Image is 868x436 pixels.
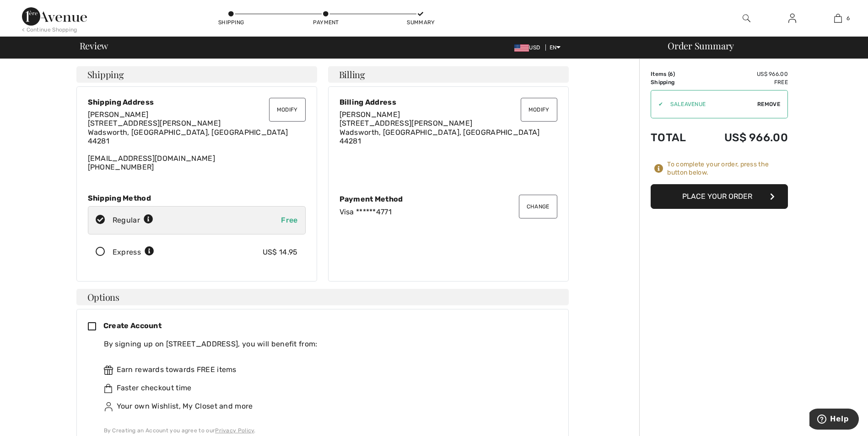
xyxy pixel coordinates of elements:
[815,13,860,24] a: 6
[757,100,780,108] span: Remove
[269,98,306,122] button: Modify
[88,119,288,145] span: [STREET_ADDRESS][PERSON_NAME] Wadsworth, [GEOGRAPHIC_DATA], [GEOGRAPHIC_DATA] 44281
[514,44,544,51] span: USD
[743,13,750,24] img: search the website
[113,247,154,258] div: Express
[651,78,700,86] td: Shipping
[22,26,77,34] div: < Continue Shopping
[76,289,569,305] h4: Options
[657,41,863,50] div: Order Summary
[651,70,700,78] td: Items ( )
[651,184,788,209] button: Place Your Order
[281,216,297,224] span: Free
[217,18,245,27] div: Shipping
[263,247,298,258] div: US$ 14.95
[846,14,850,22] span: 6
[104,383,550,393] div: Faster checkout time
[809,409,859,431] iframe: Opens a widget where you can find more information
[407,18,434,27] div: Summary
[87,70,124,79] span: Shipping
[340,119,540,145] span: [STREET_ADDRESS][PERSON_NAME] Wadsworth, [GEOGRAPHIC_DATA], [GEOGRAPHIC_DATA] 44281
[521,98,557,122] button: Modify
[340,98,557,106] div: Billing Address
[88,98,306,106] div: Shipping Address
[514,44,529,52] img: US Dollar
[104,426,550,435] div: By Creating an Account you agree to our .
[834,13,842,24] img: My Bag
[104,402,113,411] img: ownWishlist.svg
[80,41,108,50] span: Review
[113,215,153,226] div: Regular
[339,70,365,79] span: Billing
[215,427,254,434] a: Privacy Policy
[104,339,550,350] div: By signing up on [STREET_ADDRESS], you will benefit from:
[103,321,162,330] span: Create Account
[88,110,149,119] span: [PERSON_NAME]
[781,13,803,24] a: Sign In
[550,44,561,51] span: EN
[651,122,700,153] td: Total
[651,100,663,108] div: ✔
[22,7,87,26] img: 1ère Avenue
[700,122,788,153] td: US$ 966.00
[340,195,557,203] div: Payment Method
[519,195,557,218] button: Change
[788,13,796,24] img: My Info
[312,18,340,27] div: Payment
[104,364,550,375] div: Earn rewards towards FREE items
[667,160,788,177] div: To complete your order, press the button below.
[700,78,788,86] td: Free
[88,194,306,202] div: Shipping Method
[88,110,306,171] div: [EMAIL_ADDRESS][DOMAIN_NAME] [PHONE_NUMBER]
[104,401,550,412] div: Your own Wishlist, My Closet and more
[663,90,757,118] input: Promo code
[700,70,788,78] td: US$ 966.00
[669,71,673,77] span: 6
[340,110,400,119] span: [PERSON_NAME]
[104,366,113,375] img: rewards.svg
[104,384,113,393] img: faster.svg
